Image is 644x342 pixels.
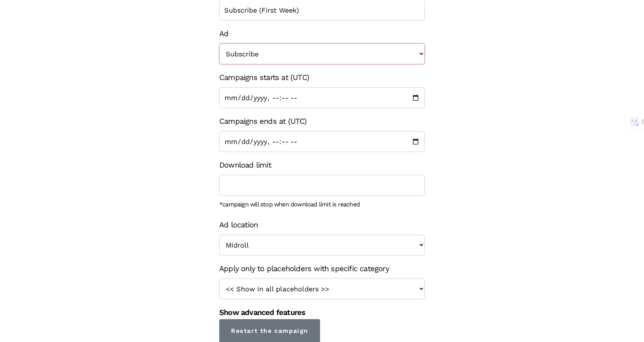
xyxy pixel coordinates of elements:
div: *campaign will stop when download limit is reached [219,199,425,210]
label: Campaigns starts at (UTC) [219,70,309,84]
label: Apply only to placeholders with specific category [219,262,389,275]
a: Show advanced features [219,308,305,317]
label: Ad location [219,218,258,232]
label: Campaigns ends at (UTC) [219,114,307,128]
label: Download limit [219,158,271,172]
label: Ad [219,27,228,40]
